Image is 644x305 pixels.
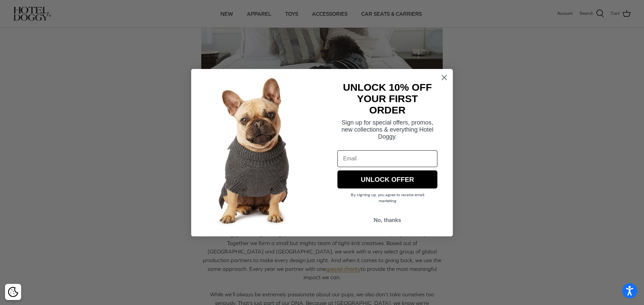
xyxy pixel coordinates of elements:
[343,82,432,116] strong: UNLOCK 10% OFF YOUR FIRST ORDER
[337,214,437,227] button: No, thanks
[341,119,433,140] span: Sign up for special offers, promos, new collections & everything Hotel Doggy.
[8,287,18,297] img: Cookie policy
[337,150,437,167] input: Email
[7,286,19,298] button: Cookie policy
[191,69,322,236] img: 7cf315d2-500c-4d0a-a8b4-098d5756016d.jpeg
[438,72,450,83] button: Close dialog
[337,170,437,188] button: UNLOCK OFFER
[351,192,424,204] span: By signing up, you agree to receive email marketing
[5,284,21,300] div: Cookie policy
